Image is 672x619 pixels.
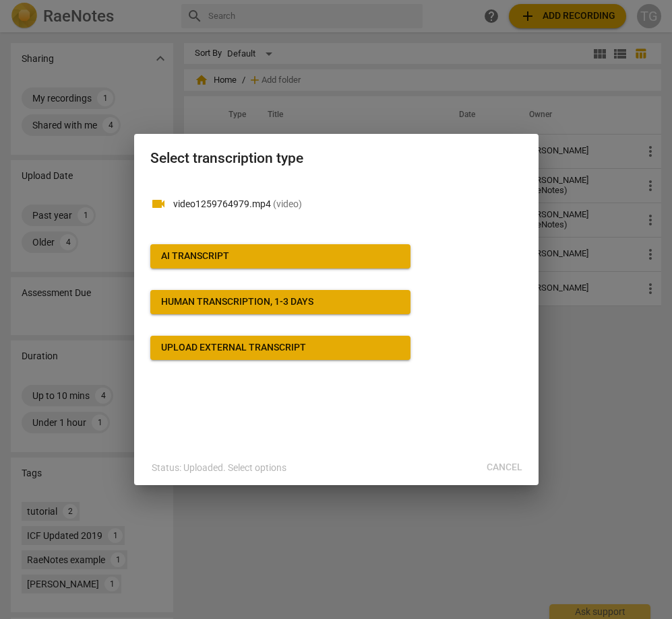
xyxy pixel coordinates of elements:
div: Upload external transcript [161,341,306,355]
div: Human transcription, 1-3 days [161,295,313,309]
p: video1259764979.mp4(video) [173,197,522,211]
button: AI Transcript [150,244,410,268]
div: AI Transcript [161,250,229,263]
p: Status: Uploaded. Select options [152,461,286,475]
span: videocam [150,196,166,212]
button: Upload external transcript [150,336,410,360]
span: ( video ) [273,198,302,209]
h2: Select transcription type [150,150,522,167]
button: Human transcription, 1-3 days [150,290,410,314]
